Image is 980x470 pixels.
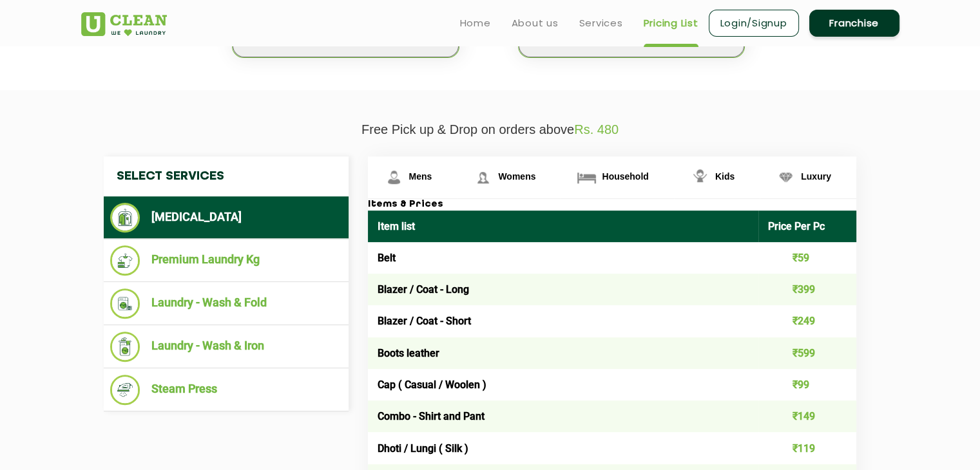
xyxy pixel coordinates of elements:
[368,211,759,242] th: Item list
[758,211,856,242] th: Price Per Pc
[110,332,342,362] li: Laundry - Wash & Iron
[758,400,856,432] td: ₹149
[368,199,856,211] h3: Items & Prices
[715,171,735,182] span: Kids
[110,245,342,276] li: Premium Laundry Kg
[460,15,491,31] a: Home
[409,171,432,182] span: Mens
[368,369,759,400] td: Cap ( Casual / Woolen )
[110,245,140,276] img: Premium Laundry Kg
[110,203,140,232] img: Dry Cleaning
[81,12,167,36] img: UClean Laundry and Dry Cleaning
[498,171,535,182] span: Womens
[110,332,140,362] img: Laundry - Wash & Iron
[602,171,648,182] span: Household
[512,15,559,31] a: About us
[368,432,759,464] td: Dhoti / Lungi ( Silk )
[579,15,623,31] a: Services
[758,369,856,400] td: ₹99
[801,171,831,182] span: Luxury
[758,305,856,337] td: ₹249
[368,337,759,369] td: Boots leather
[689,166,711,189] img: Kids
[110,288,140,319] img: Laundry - Wash & Fold
[575,166,598,189] img: Household
[472,166,494,189] img: Womens
[758,274,856,305] td: ₹399
[368,305,759,337] td: Blazer / Coat - Short
[110,203,342,232] li: [MEDICAL_DATA]
[774,166,797,189] img: Luxury
[81,122,899,137] p: Free Pick up & Drop on orders above
[758,242,856,274] td: ₹59
[758,337,856,369] td: ₹599
[104,156,349,196] h4: Select Services
[383,166,405,189] img: Mens
[574,122,619,136] span: Rs. 480
[110,375,342,405] li: Steam Press
[368,400,759,432] td: Combo - Shirt and Pant
[110,375,140,405] img: Steam Press
[368,274,759,305] td: Blazer / Coat - Long
[758,432,856,464] td: ₹119
[709,10,799,37] a: Login/Signup
[368,242,759,274] td: Belt
[644,15,698,31] a: Pricing List
[110,288,342,319] li: Laundry - Wash & Fold
[809,10,899,37] a: Franchise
